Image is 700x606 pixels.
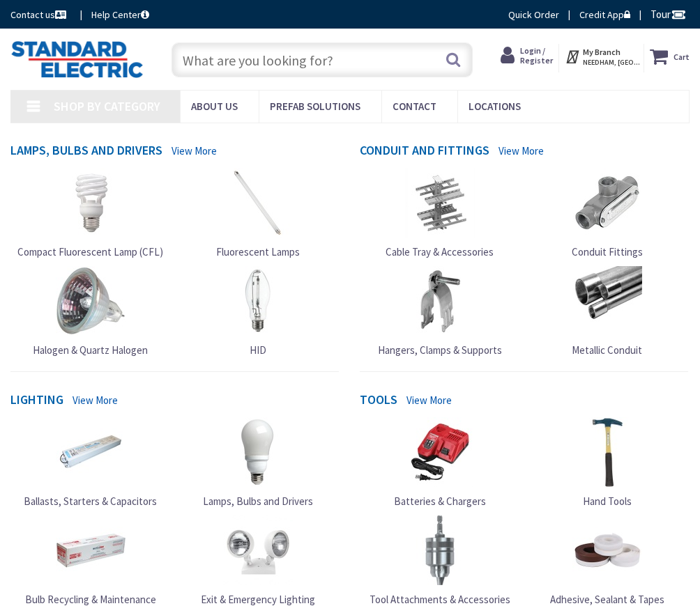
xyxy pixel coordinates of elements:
span: Cable Tray & Accessories [386,245,494,258]
a: Cart [650,44,690,69]
a: Cable Tray & Accessories Cable Tray & Accessories [386,168,494,259]
img: Tool Attachments & Accessories [405,515,475,585]
a: View More [499,143,544,158]
a: Compact Fluorescent Lamp (CFL) Compact Fluorescent Lamp (CFL) [17,168,163,259]
a: Hand Tools Hand Tools [572,417,642,508]
span: Locations [469,100,521,113]
span: Hangers, Clamps & Supports [378,343,502,357]
span: Adhesive, Sealant & Tapes [550,593,664,606]
a: Credit App [579,8,630,22]
strong: My Branch [583,47,621,57]
span: Lamps, Bulbs and Drivers [203,495,313,508]
img: Halogen & Quartz Halogen [56,266,125,336]
span: Contact [393,100,436,113]
strong: Cart [674,44,690,69]
span: NEEDHAM, [GEOGRAPHIC_DATA] [583,58,642,67]
span: Compact Fluorescent Lamp (CFL) [17,245,163,258]
a: Ballasts, Starters & Capacitors Ballasts, Starters & Capacitors [24,417,157,508]
img: Standard Electric [10,40,144,78]
a: Lamps, Bulbs and Drivers Lamps, Bulbs and Drivers [203,417,313,508]
span: Shop By Category [54,98,160,114]
img: Hand Tools [572,417,642,487]
a: Quick Order [508,8,559,22]
a: View More [172,143,217,158]
span: Fluorescent Lamps [216,245,300,258]
img: Exit & Emergency Lighting [223,515,293,585]
a: Help Center [91,8,149,22]
span: Tour [650,8,686,21]
img: Adhesive, Sealant & Tapes [572,515,642,585]
a: View More [73,393,118,407]
a: Fluorescent Lamps Fluorescent Lamps [216,168,300,259]
span: Metallic Conduit [572,343,642,357]
a: Halogen & Quartz Halogen Halogen & Quartz Halogen [33,266,148,357]
span: HID [250,343,266,357]
a: Login / Register [501,44,553,68]
span: Batteries & Chargers [394,495,486,508]
img: Batteries & Chargers [405,417,475,487]
a: Conduit Fittings Conduit Fittings [572,168,643,259]
input: What are you looking for? [172,42,473,77]
h4: Tools [360,393,397,410]
a: HID HID [223,266,293,357]
img: Hangers, Clamps & Supports [405,266,475,336]
img: Compact Fluorescent Lamp (CFL) [56,168,125,238]
a: Batteries & Chargers Batteries & Chargers [394,417,486,508]
span: Exit & Emergency Lighting [201,593,315,606]
h4: Lamps, Bulbs and Drivers [10,143,162,161]
span: Bulb Recycling & Maintenance [25,593,156,606]
span: About Us [191,100,238,113]
span: Ballasts, Starters & Capacitors [24,495,157,508]
a: Hangers, Clamps & Supports Hangers, Clamps & Supports [378,266,502,357]
img: Fluorescent Lamps [223,168,293,238]
a: Metallic Conduit Metallic Conduit [572,266,642,357]
img: Bulb Recycling & Maintenance [56,515,125,585]
img: Cable Tray & Accessories [405,168,475,238]
a: Contact us [10,8,69,22]
div: My Branch NEEDHAM, [GEOGRAPHIC_DATA] [565,44,638,69]
h4: Conduit and Fittings [360,143,489,161]
span: Login / Register [520,45,553,65]
span: Conduit Fittings [572,245,643,258]
img: Ballasts, Starters & Capacitors [56,417,125,487]
img: Lamps, Bulbs and Drivers [223,417,293,487]
img: Metallic Conduit [572,266,642,336]
img: HID [223,266,293,336]
span: Tool Attachments & Accessories [370,593,510,606]
span: Halogen & Quartz Halogen [33,343,148,357]
span: Prefab Solutions [270,100,360,113]
img: Conduit Fittings [572,168,642,238]
h4: Lighting [10,393,63,410]
span: Hand Tools [583,495,632,508]
a: View More [406,393,452,407]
